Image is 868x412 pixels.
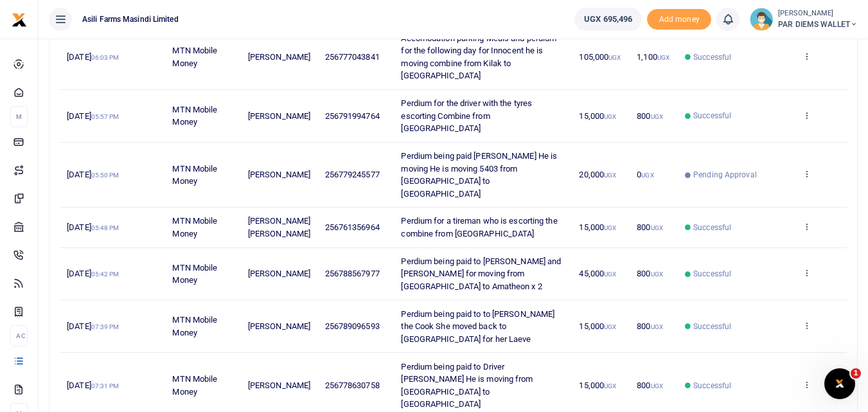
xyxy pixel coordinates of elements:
span: Successful [693,51,731,63]
span: Perdium being paid [PERSON_NAME] He is moving He is moving 5403 from [GEOGRAPHIC_DATA] to [GEOGRA... [401,151,557,199]
span: [DATE] [67,170,119,179]
span: 800 [637,111,663,121]
small: UGX [604,113,616,120]
small: UGX [651,382,663,390]
span: 256779245577 [325,170,380,179]
small: UGX [604,382,616,390]
span: MTN Mobile Money [172,164,217,186]
a: UGX 695,496 [574,8,642,31]
a: Add money [647,13,711,23]
span: 256761356964 [325,222,380,232]
span: 800 [637,321,663,331]
span: Perdium being paid to Driver [PERSON_NAME] He is moving from [GEOGRAPHIC_DATA] to [GEOGRAPHIC_DATA] [401,362,533,409]
span: Add money [647,9,711,30]
span: Successful [693,268,731,280]
span: MTN Mobile Money [172,374,217,397]
span: Successful [693,110,731,121]
small: UGX [657,54,669,61]
span: 1,100 [637,52,669,62]
li: M [10,106,28,127]
span: MTN Mobile Money [172,46,217,68]
small: UGX [651,271,663,278]
span: 1 [851,368,861,379]
span: 800 [637,381,663,390]
span: 45,000 [579,269,616,278]
small: [PERSON_NAME] [778,8,858,19]
span: 15,000 [579,222,616,232]
span: 15,000 [579,381,616,390]
small: 05:57 PM [91,113,120,120]
span: [DATE] [67,52,119,62]
small: UGX [651,113,663,120]
small: UGX [604,172,616,179]
li: Ac [10,325,28,346]
span: [DATE] [67,269,119,278]
span: MTN Mobile Money [172,216,217,238]
small: UGX [604,323,616,330]
small: 05:50 PM [91,172,120,179]
span: 256789096593 [325,321,380,331]
small: 06:03 PM [91,54,120,61]
a: logo-small logo-large logo-large [12,14,27,24]
span: 20,000 [579,170,616,179]
small: 07:31 PM [91,382,120,390]
span: Successful [693,222,731,233]
span: 15,000 [579,111,616,121]
img: logo-small [12,12,27,28]
span: [PERSON_NAME] [248,321,310,331]
span: PAR DIEMS WALLET [778,19,858,30]
small: UGX [604,224,616,231]
img: profile-user [750,8,773,31]
span: 256788567977 [325,269,380,278]
span: [PERSON_NAME] [248,170,310,179]
a: profile-user [PERSON_NAME] PAR DIEMS WALLET [750,8,858,31]
span: [DATE] [67,381,119,390]
span: [DATE] [67,321,119,331]
span: Perdium for the driver with the tyres escorting Combine from [GEOGRAPHIC_DATA] [401,98,532,133]
span: [PERSON_NAME] [248,269,310,278]
span: [PERSON_NAME] [248,111,310,121]
span: Perdium for a tireman who is escorting the combine from [GEOGRAPHIC_DATA] [401,216,557,238]
iframe: Intercom live chat [824,368,855,399]
span: [DATE] [67,111,119,121]
span: 800 [637,269,663,278]
span: Successful [693,321,731,332]
span: 0 [637,170,653,179]
span: 256777043841 [325,52,380,62]
span: 800 [637,222,663,232]
li: Toup your wallet [647,9,711,30]
small: UGX [641,172,653,179]
span: Perdium being paid to to [PERSON_NAME] the Cook She moved back to [GEOGRAPHIC_DATA] for her Laeve [401,309,554,344]
small: UGX [651,323,663,330]
small: 05:42 PM [91,271,120,278]
span: [PERSON_NAME] [PERSON_NAME] [248,216,310,238]
span: 105,000 [579,52,621,62]
span: MTN Mobile Money [172,105,217,127]
span: 256791994764 [325,111,380,121]
li: Wallet ballance [569,8,647,31]
span: [PERSON_NAME] [248,52,310,62]
span: [DATE] [67,222,119,232]
small: UGX [651,224,663,231]
span: 256778630758 [325,381,380,390]
small: 07:39 PM [91,323,120,330]
small: 05:48 PM [91,224,120,231]
span: MTN Mobile Money [172,263,217,285]
span: Perdium being paid to [PERSON_NAME] and [PERSON_NAME] for moving from [GEOGRAPHIC_DATA] to Amathe... [401,256,561,291]
span: MTN Mobile Money [172,315,217,337]
span: Pending Approval [693,169,757,181]
span: UGX 695,496 [584,13,632,26]
span: 15,000 [579,321,616,331]
small: UGX [608,54,621,61]
span: Asili Farms Masindi Limited [77,13,184,25]
small: UGX [604,271,616,278]
span: Successful [693,380,731,391]
span: [PERSON_NAME] [248,381,310,390]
